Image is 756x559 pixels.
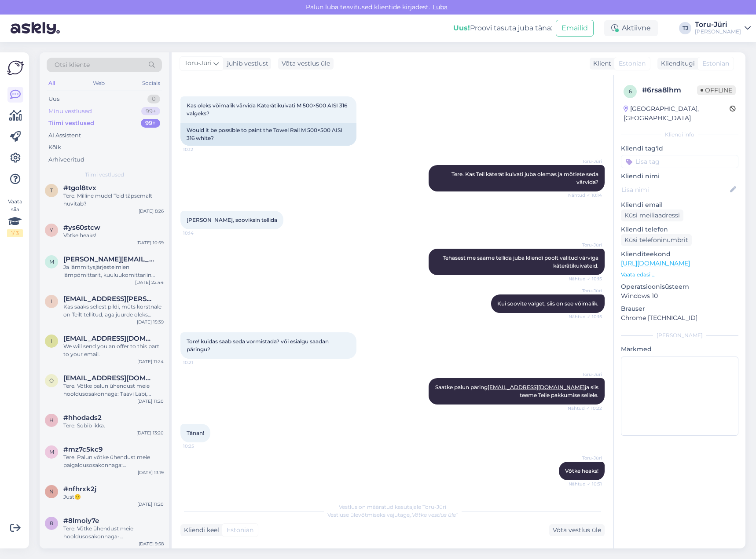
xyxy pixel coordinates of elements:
a: [URL][DOMAIN_NAME] [621,259,690,267]
p: Kliendi tag'id [621,144,738,153]
div: Võtke heaks! [63,232,164,239]
div: Võta vestlus üle [549,524,605,536]
div: Kliendi info [621,131,738,139]
span: #nfhrxk2j [63,485,96,493]
div: Tere. Sobib ikka. [63,422,164,430]
span: 10:25 [183,443,216,449]
span: Tere. Kas Teil käterätikuivati juba olemas ja mõtlete seda värvida? [451,171,600,185]
span: h [49,417,54,423]
div: [DATE] 10:59 [136,239,164,246]
span: Toru-Jüri [569,455,602,461]
div: 0 [147,95,160,103]
a: [EMAIL_ADDRESS][DOMAIN_NAME] [488,384,585,390]
div: [DATE] 8:26 [139,208,164,214]
div: Tere. Milline mudel Teid täpsemalt huvitab? [63,192,164,208]
div: Arhiveeritud [48,155,84,164]
span: Nähtud ✓ 10:31 [569,481,602,487]
div: Tere. Palun võtke ühendust meie paigaldusosakonnaga: [EMAIL_ADDRESS][DOMAIN_NAME], 5190 9851 [63,453,164,469]
div: Tere. Võtke palun ühendust meie hooldusosakonnaga: Taavi Labi, [EMAIL_ADDRESS][DOMAIN_NAME], 5190... [63,382,164,398]
span: 10:21 [183,359,216,366]
div: We will send you an offer to this part to your email. [63,342,164,358]
div: # 6rsa8lhm [642,85,697,96]
span: 10:14 [183,230,216,236]
div: AI Assistent [48,131,81,140]
span: i [51,338,52,344]
span: Toru-Jüri [569,158,602,165]
span: Tänan! [187,430,204,436]
i: „Võtke vestlus üle” [410,511,458,518]
span: Luba [430,3,450,11]
span: Saatke palun päring ja siis teeme Teile pakkumise sellele. [435,384,600,398]
div: [DATE] 13:19 [138,469,164,476]
div: Just🙂 [63,493,164,501]
span: info.artmarka@gmail.com [63,335,155,342]
div: Minu vestlused [48,107,92,116]
span: indrek.ermel@mail.ee [63,295,155,303]
span: Nähtud ✓ 10:15 [569,313,602,320]
div: [DATE] 22:44 [135,279,164,286]
span: Tore! kuidas saab seda vormistada? või esialgu saadan päringu? [187,338,330,353]
p: Windows 10 [621,291,738,301]
span: marko.rantasen@gmail.com [63,255,155,263]
span: 8 [50,520,53,526]
span: Vestluse ülevõtmiseks vajutage [327,511,458,518]
span: 6 [629,88,632,95]
span: Kui soovite valget, siis on see võimalik. [497,300,598,307]
span: n [49,488,54,495]
p: Kliendi telefon [621,225,738,234]
span: Toru-Jüri [569,371,602,378]
div: [DATE] 15:39 [137,319,164,325]
p: Klienditeekond [621,250,738,259]
div: Kas saaks sellest pildi, müts korstnale on Teilt tellitud, aga juurde oleks kraed vaja ,mis villa... [63,303,164,319]
div: Aktiivne [604,20,658,36]
span: Estonian [702,59,729,68]
b: Uus! [453,24,470,32]
span: Kas oleks võimalik värvida Käterätikuivati M 500×500 AISI 316 valgeks? [187,102,349,117]
div: Küsi meiliaadressi [621,210,683,221]
span: #tgol8tvx [63,184,96,192]
span: #mz7c5kc9 [63,445,103,453]
input: Lisa nimi [621,185,728,195]
div: juhib vestlust [224,59,268,68]
span: m [49,449,54,455]
div: Socials [140,77,162,89]
span: y [50,227,53,233]
span: Toru-Jüri [569,242,602,248]
div: [DATE] 11:20 [137,398,164,405]
span: Vestlus on määratud kasutajale Toru-Jüri [339,504,446,510]
span: m [49,258,54,265]
span: Toru-Jüri [184,59,212,68]
div: [PERSON_NAME] [695,28,741,35]
span: i [51,298,52,305]
div: 99+ [141,119,160,128]
span: Estonian [227,526,253,535]
div: Web [91,77,106,89]
p: Kliendi nimi [621,172,738,181]
span: Tehasest me saame tellida juba kliendi poolt valitud värviga käterätikuivateid. [443,254,600,269]
div: [DATE] 11:20 [137,501,164,508]
div: [GEOGRAPHIC_DATA], [GEOGRAPHIC_DATA] [624,104,730,123]
div: Tere. Võtke ühendust meie hooldusosakonnaga- [EMAIL_ADDRESS][DOMAIN_NAME], 5190 5480 [63,525,164,541]
div: 99+ [141,107,160,116]
span: Offline [697,85,736,95]
div: 1 / 3 [7,229,23,237]
div: All [47,77,57,89]
div: Kõik [48,143,61,152]
img: Askly Logo [7,59,24,76]
div: [DATE] 13:20 [136,430,164,436]
span: Võtke heaks! [565,467,598,474]
span: Toru-Jüri [569,287,602,294]
div: Proovi tasuta juba täna: [453,23,552,33]
input: Lisa tag [621,155,738,168]
span: ojudanova@gmail.com [63,374,155,382]
div: Klient [590,59,611,68]
div: TJ [679,22,691,34]
span: Nähtud ✓ 10:22 [568,405,602,412]
p: Vaata edasi ... [621,271,738,279]
span: #ys60stcw [63,224,100,232]
span: #8lmoiy7e [63,517,99,525]
span: 10:12 [183,146,216,153]
div: Would it be possible to paint the Towel Rail M 500×500 AISI 316 white? [180,123,356,146]
button: Emailid [556,20,594,37]
div: [DATE] 9:58 [139,541,164,547]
